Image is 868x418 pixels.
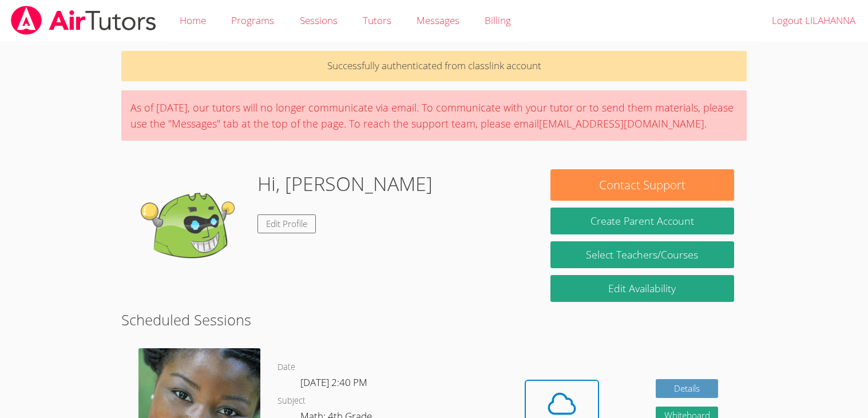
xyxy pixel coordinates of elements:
span: Messages [417,14,459,27]
h1: Hi, [PERSON_NAME] [257,169,433,198]
a: Details [656,379,719,398]
img: airtutors_banner-c4298cdbf04f3fff15de1276eac7730deb9818008684d7c2e4769d2f7ddbe033.png [10,6,157,35]
button: Contact Support [550,169,734,201]
p: Successfully authenticated from classlink account [121,51,746,81]
a: Edit Profile [257,214,316,233]
dt: Date [278,360,295,375]
div: As of [DATE], our tutors will no longer communicate via email. To communicate with your tutor or ... [121,90,746,141]
button: Create Parent Account [550,208,734,234]
h2: Scheduled Sessions [121,309,746,331]
a: Edit Availability [550,275,734,302]
a: Select Teachers/Courses [550,241,734,268]
span: [DATE] 2:40 PM [300,376,367,389]
img: default.png [134,169,248,284]
dt: Subject [278,394,306,408]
